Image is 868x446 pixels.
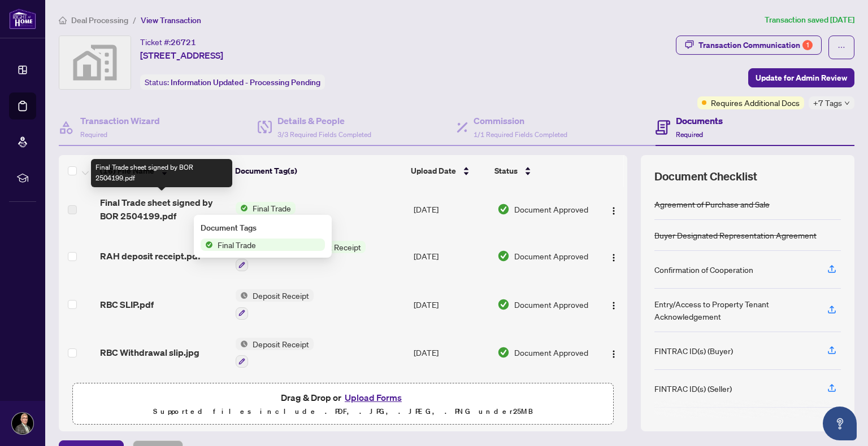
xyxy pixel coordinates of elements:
div: 1 [802,40,813,50]
div: Transaction Communication [698,36,813,54]
button: Status IconDeposit Receipt [236,338,314,368]
span: Deal Processing [71,15,128,25]
img: Status Icon [236,202,248,214]
span: Final Trade sheet signed by BOR 2504199.pdf [100,196,227,223]
button: Open asap [823,407,857,440]
div: FINTRAC ID(s) (Seller) [654,382,732,395]
div: Confirmation of Cooperation [654,263,753,276]
span: Information Updated - Processing Pending [171,77,320,87]
span: Deposit Receipt [248,338,314,350]
button: Logo [605,200,623,218]
th: (16) File Name [96,155,231,187]
span: down [844,100,850,106]
td: [DATE] [409,280,493,329]
div: Ticket #: [140,36,196,48]
td: [DATE] [409,329,493,377]
img: Logo [609,301,618,310]
button: Transaction Communication1 [676,36,822,55]
span: Document Approved [514,346,588,359]
span: Document Checklist [654,169,757,184]
img: svg%3e [59,36,131,89]
div: Entry/Access to Property Tenant Acknowledgement [654,298,814,323]
span: Drag & Drop orUpload FormsSupported files include .PDF, .JPG, .JPEG, .PNG under25MB [73,383,613,425]
th: Upload Date [406,155,490,187]
span: +7 Tags [813,96,842,109]
li: / [133,14,136,27]
p: Supported files include .PDF, .JPG, .JPEG, .PNG under 25 MB [80,405,606,418]
span: RBC SLIP.pdf [100,298,154,311]
span: Deposit Receipt [248,289,314,302]
img: Status Icon [236,338,248,350]
span: Required [80,130,107,139]
td: [DATE] [409,232,493,280]
span: 26721 [171,37,196,47]
td: [DATE] [409,377,493,425]
div: Status: [140,74,325,90]
img: Status Icon [236,289,248,302]
span: home [59,16,67,24]
div: Agreement of Purchase and Sale [654,198,770,210]
div: Document Tags [201,222,325,234]
button: Status IconFinal Trade [236,202,296,214]
h4: Documents [676,114,723,127]
span: 3/3 Required Fields Completed [277,130,371,139]
div: Final Trade sheet signed by BOR 2504199.pdf [91,159,232,187]
span: Document Approved [514,250,588,262]
button: Upload Forms [341,390,405,405]
div: Buyer Designated Representation Agreement [654,229,817,241]
img: Document Status [497,203,510,215]
img: Logo [609,206,618,215]
span: RBC Withdrawal slip.jpg [100,346,199,359]
img: Profile Icon [12,413,33,434]
img: Status Icon [201,239,213,251]
h4: Commission [474,114,567,127]
span: Update for Admin Review [756,69,847,87]
img: Document Status [497,250,510,262]
span: Upload Date [411,165,456,177]
span: View Transaction [141,15,201,25]
span: RAH deposit receipt.pdf [100,249,201,263]
button: Logo [605,247,623,265]
span: Requires Additional Docs [711,96,800,109]
img: Logo [609,350,618,359]
div: FINTRAC ID(s) (Buyer) [654,345,733,357]
span: Final Trade [213,239,261,251]
h4: Details & People [277,114,371,127]
button: Logo [605,295,623,313]
span: Document Approved [514,298,588,311]
span: Required [676,130,703,139]
th: Document Tag(s) [231,155,407,187]
span: [STREET_ADDRESS] [140,48,223,62]
span: 1/1 Required Fields Completed [474,130,567,139]
span: ellipsis [837,43,845,51]
button: Update for Admin Review [748,68,854,87]
span: Drag & Drop or [281,390,405,405]
img: Logo [609,253,618,262]
th: Status [490,155,594,187]
img: logo [9,8,36,29]
span: Document Approved [514,203,588,215]
button: Logo [605,343,623,361]
span: Status [494,165,518,177]
img: Document Status [497,298,510,311]
span: Final Trade [248,202,296,214]
img: Document Status [497,346,510,359]
article: Transaction saved [DATE] [765,14,854,27]
button: Status IconDeposit Receipt [236,289,314,320]
td: [DATE] [409,187,493,232]
h4: Transaction Wizard [80,114,160,127]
